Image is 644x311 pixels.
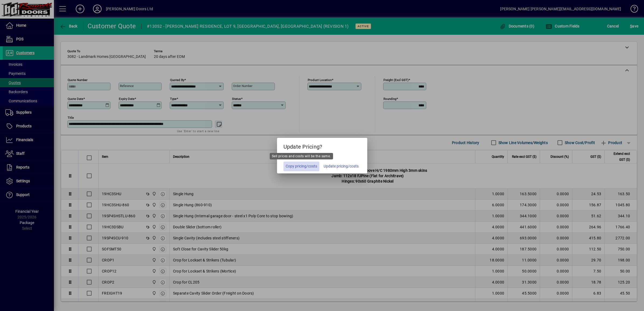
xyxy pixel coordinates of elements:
[270,153,333,159] div: Sell prices and costs will be the same.
[283,162,319,171] button: Copy pricing/costs
[286,163,317,169] span: Copy pricing/costs
[324,163,359,169] span: Update pricing/costs
[321,162,361,171] button: Update pricing/costs
[277,138,367,153] h5: Update Pricing?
